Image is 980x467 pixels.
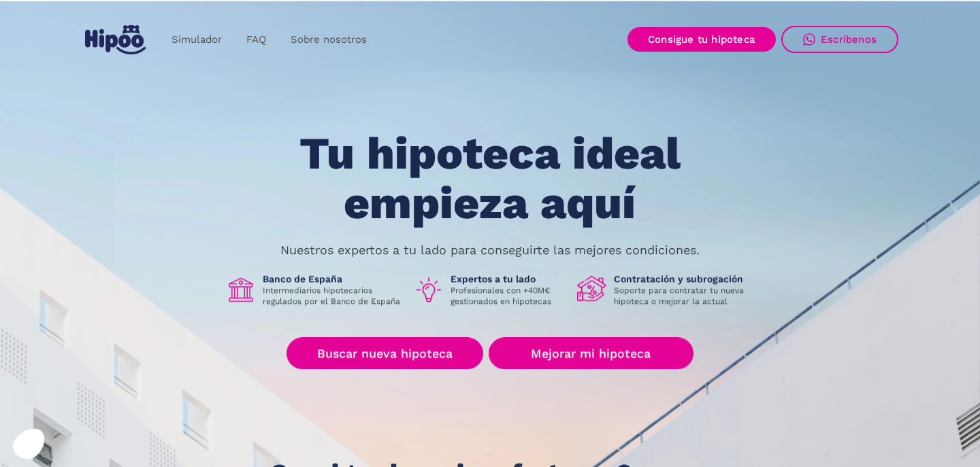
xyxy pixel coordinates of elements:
p: Profesionales con +40M€ gestionados en hipotecas [451,286,566,307]
a: Sobre nosotros [278,27,379,53]
a: Consigue tu hipoteca [627,27,776,52]
p: Intermediarios hipotecarios regulados por el Banco de España [263,286,403,307]
a: Mejorar mi hipoteca [489,338,693,370]
a: home [82,20,148,60]
p: Soporte para contratar tu nueva hipoteca o mejorar la actual [614,286,754,307]
a: Simulador [159,27,234,53]
a: FAQ [234,27,278,53]
h1: Banco de España [263,273,403,286]
div: Escríbenos [821,33,877,46]
h1: Tu hipoteca ideal empieza aquí [232,129,748,228]
p: Nuestros expertos a tu lado para conseguirte las mejores condiciones. [280,245,700,256]
a: Buscar nueva hipoteca [287,338,483,370]
h1: Expertos a tu lado [451,273,566,286]
a: Escríbenos [781,26,898,53]
h1: Contratación y subrogación [614,273,754,286]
